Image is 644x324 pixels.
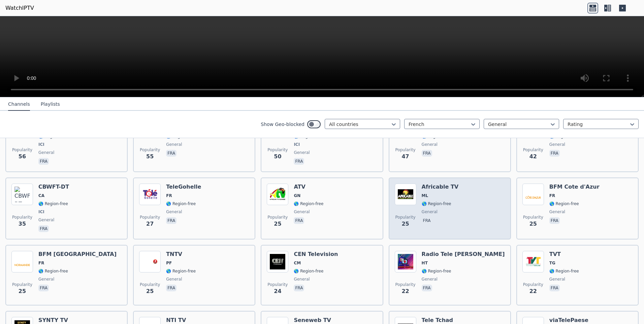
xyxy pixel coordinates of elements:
[261,121,304,128] label: Show Geo-blocked
[267,215,288,220] span: Popularity
[19,220,26,228] span: 35
[267,147,288,153] span: Popularity
[294,201,323,206] span: 🌎 Region-free
[146,153,154,161] span: 55
[38,317,68,324] h6: SYNTY TV
[549,142,565,147] span: general
[549,184,600,190] h6: BFM Cote d'Azur
[422,193,428,198] span: ML
[38,158,49,165] p: fra
[166,184,201,190] h6: TeleGohelle
[139,251,161,272] img: TNTV
[38,260,44,266] span: FR
[395,184,416,205] img: Africable TV
[395,147,416,153] span: Popularity
[422,251,505,258] h6: Radio Tele [PERSON_NAME]
[267,184,288,205] img: ATV
[12,215,32,220] span: Popularity
[422,217,432,224] p: fra
[146,220,154,228] span: 27
[422,260,428,266] span: HT
[19,153,26,161] span: 56
[549,277,565,282] span: general
[166,277,182,282] span: general
[422,268,451,274] span: 🌎 Region-free
[549,260,555,266] span: TG
[38,225,49,232] p: fra
[166,285,176,291] p: fra
[294,260,301,266] span: CM
[166,251,196,258] h6: TNTV
[549,251,579,258] h6: TVT
[294,209,310,215] span: general
[294,268,323,274] span: 🌎 Region-free
[274,153,281,161] span: 50
[38,268,68,274] span: 🌎 Region-free
[294,150,310,155] span: general
[38,150,54,155] span: general
[166,201,196,206] span: 🌎 Region-free
[166,142,182,147] span: general
[12,147,32,153] span: Popularity
[549,217,560,224] p: fra
[294,158,304,165] p: fra
[11,251,33,272] img: BFM Normandie
[523,147,543,153] span: Popularity
[422,142,438,147] span: general
[166,209,182,215] span: general
[549,317,588,324] h6: viaTelePaese
[549,285,560,291] p: fra
[38,201,68,206] span: 🌎 Region-free
[166,260,172,266] span: PF
[422,277,438,282] span: general
[38,142,44,147] span: ICI
[267,251,288,272] img: CEN Television
[395,251,416,272] img: Radio Tele Stanne Charitab
[523,282,543,287] span: Popularity
[294,217,304,224] p: fra
[41,98,60,111] button: Playlists
[19,287,26,295] span: 25
[38,217,54,223] span: general
[401,220,409,228] span: 25
[12,282,32,287] span: Popularity
[140,147,160,153] span: Popularity
[529,287,537,295] span: 22
[422,150,432,157] p: fra
[294,251,338,258] h6: CEN Television
[395,282,416,287] span: Popularity
[549,193,555,198] span: FR
[294,184,323,190] h6: ATV
[294,317,331,324] h6: Seneweb TV
[401,153,409,161] span: 47
[267,282,288,287] span: Popularity
[38,251,117,258] h6: BFM [GEOGRAPHIC_DATA]
[11,184,33,205] img: CBWFT-DT
[549,268,579,274] span: 🌎 Region-free
[38,209,44,215] span: ICI
[522,251,544,272] img: TVT
[166,193,172,198] span: FR
[523,215,543,220] span: Popularity
[401,287,409,295] span: 22
[549,201,579,206] span: 🌎 Region-free
[549,150,560,157] p: fra
[140,215,160,220] span: Popularity
[274,220,281,228] span: 25
[422,209,438,215] span: general
[38,193,44,198] span: CA
[294,277,310,282] span: general
[38,277,54,282] span: general
[529,220,537,228] span: 25
[294,142,300,147] span: ICI
[422,317,453,324] h6: Tele Tchad
[422,184,459,190] h6: Africable TV
[5,4,34,12] a: WatchIPTV
[294,193,300,198] span: GN
[38,285,49,291] p: fra
[422,285,432,291] p: fra
[166,150,176,157] p: fra
[139,184,161,205] img: TeleGohelle
[166,317,196,324] h6: NTI TV
[522,184,544,205] img: BFM Cote d'Azur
